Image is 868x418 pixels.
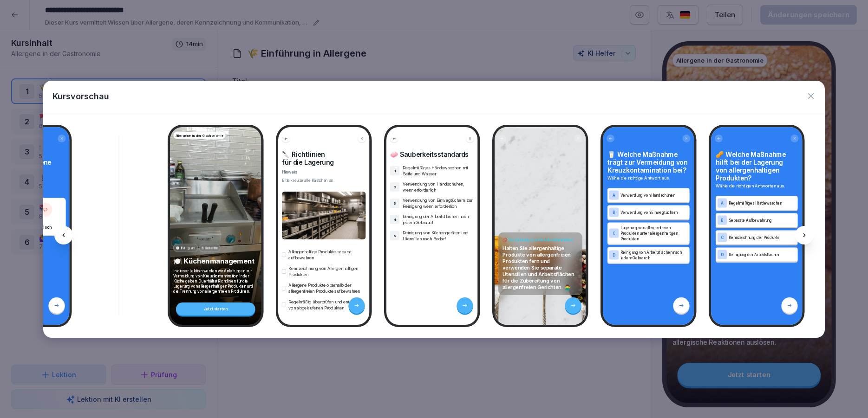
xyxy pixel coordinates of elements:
p: 5 Schritte [202,245,218,251]
p: Wähle die richtigen Antworten aus. [716,183,798,189]
p: A [721,201,724,205]
div: Bitte kreuze alle Kästchen an. [282,178,366,183]
p: Separate Aufbewahrung [729,217,796,223]
img: eoeneysja43io8nwmh1ax5a3.png [282,192,366,239]
p: Allergene Produkte oberhalb der allergenfreien Produkte aufbewahren [288,282,366,294]
p: Verwendung von Handschuhen [620,192,688,198]
p: A [613,193,615,197]
p: 5 [394,233,396,238]
p: 4 [394,217,396,222]
p: Kursvorschau [52,90,109,103]
p: In dieser Lektion werden wir Anleitungen zur Vermeidung von Kreuzkontamination in der Küche geben... [173,268,258,294]
p: Verwendung von Einwegtüchern [620,209,688,215]
p: Reinigung der Arbeitsflächen nach jedem Gebrauch [403,213,474,225]
p: Reinigung der Arbeitsflächen [729,251,796,257]
p: B [613,210,616,214]
p: 2 [394,184,396,189]
h4: 🧼 Sauberkeitsstandards [390,150,474,158]
p: Hinweis [282,169,366,175]
h4: 🥛 Welche Maßnahme trägt zur Vermeidung von Kreuzkontamination bei? [607,150,690,174]
p: Reinigung von Arbeitsflächen nach jedem Gebrauch [620,249,688,260]
h4: 🥜 Welche Maßnahme hilft bei der Lagerung von allergenhaltigen Produkten? [716,150,798,182]
p: Regelmäßig überprüfen und entsorgen von abgelaufenen Produkten [288,299,366,311]
p: 1 [394,168,396,173]
p: Reinigung von Küchengeräten und Utensilien nach Bedarf [403,230,474,242]
p: Allergene in der Gastronomie [176,133,224,138]
p: Kennzeichnung der Produkte [729,234,796,240]
p: Kennzeichnung von Allergenhaltigen Produkten [288,265,366,277]
p: C [721,235,724,239]
p: Falsch [39,224,52,230]
h4: 🔪 Richtlinien für die Lagerung [282,150,366,166]
p: D [613,253,615,257]
p: 🍽️ Küchenmanagement [173,257,258,265]
p: 3 [394,200,396,206]
p: Regelmäßiges Händewaschen [729,200,796,206]
p: Regelmäßiges Händewaschen mit Seife und Wasser [403,165,474,177]
p: Wähle die richtige Antwort aus. [607,175,690,181]
div: Jetzt starten [176,302,255,315]
p: Verwendung von Handschuhen, wenn erforderlich [403,181,474,193]
p: C [613,231,615,235]
p: Verwendung von Einwegtüchern zur Reinigung wenn erforderlich [403,197,474,209]
h4: 🚫 Vermeidung von Kreuzkontamination [503,237,579,242]
p: Lagerung von allergenfreien Produkten unter allergenhaltigen Produkten [620,225,688,241]
p: Allergenhaltige Produkte separat aufbewahren [288,249,366,261]
p: Halten Sie allergenhaltige Produkte von allergenfreien Produkten fern und verwenden Sie separate ... [503,244,579,290]
p: D [721,252,724,257]
p: Fällig am [181,245,196,251]
p: B [721,218,724,222]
